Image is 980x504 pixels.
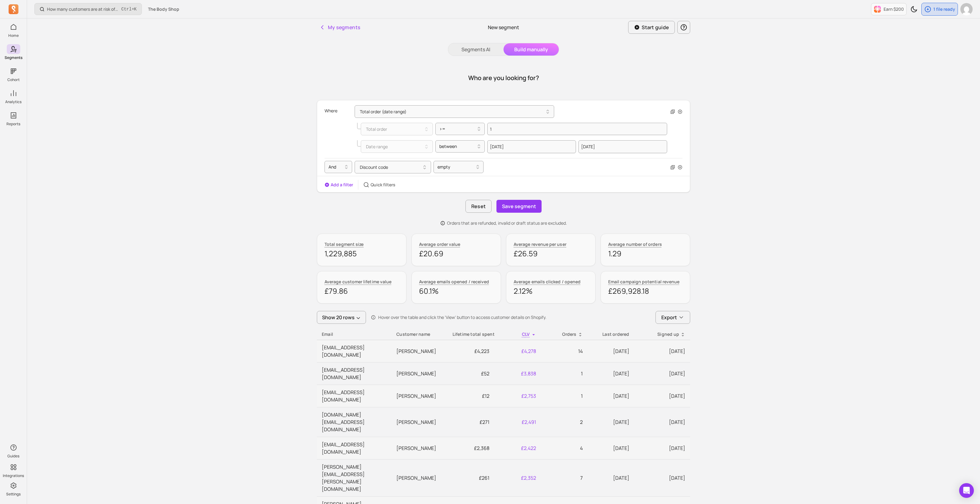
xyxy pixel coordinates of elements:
[578,140,667,153] input: yyyy-mm-dd
[3,473,24,478] p: Integrations
[933,6,955,12] p: 1 file ready
[448,459,494,497] td: £261
[593,392,629,400] p: [DATE]
[908,3,920,15] button: Toggle dark mode
[419,286,493,296] p: 60.1%
[448,385,494,407] td: £12
[8,33,19,38] p: Home
[514,279,581,285] p: Average emails clicked / opened
[7,441,20,460] button: Guides
[487,123,667,135] input: Value for filter clause
[639,418,685,426] p: [DATE]
[34,3,142,15] button: How many customers are at risk of churning?Ctrl+K
[325,286,399,296] p: £79.86
[121,6,137,12] span: +
[487,140,576,153] input: yyyy-mm-dd
[608,286,682,296] p: £269,928.18
[959,483,974,498] div: Open Intercom Messenger
[522,331,530,337] span: CLV
[514,286,588,296] p: 2.12%
[593,331,629,337] div: Last ordered
[639,474,685,482] p: [DATE]
[655,311,690,324] button: Export
[317,21,363,33] button: My segments
[541,459,588,497] td: 7
[494,437,541,459] td: £2,422
[514,249,588,258] p: £26.59
[317,311,366,324] button: Show 20 rows
[494,407,541,437] td: £2,491
[317,407,391,437] td: [DOMAIN_NAME][EMAIL_ADDRESS][DOMAIN_NAME]
[325,241,364,247] p: Total segment size
[419,279,489,285] p: Average emails opened / received
[355,161,431,173] button: Discount code
[871,3,907,15] button: Earn $200
[494,385,541,407] td: £2,753
[546,331,583,337] div: Orders
[396,418,442,426] p: [PERSON_NAME]
[361,123,433,135] button: Total order
[148,6,179,12] span: The Body Shop
[47,6,119,12] p: How many customers are at risk of churning?
[396,444,442,452] p: [PERSON_NAME]
[608,249,682,258] p: 1.29
[639,370,685,377] p: [DATE]
[134,7,137,12] kbd: K
[325,249,399,258] p: 1,229,885
[7,454,19,459] p: Guides
[541,362,588,385] td: 1
[363,182,395,188] button: Quick filters
[396,347,442,355] p: [PERSON_NAME]
[396,392,442,400] p: [PERSON_NAME]
[5,55,22,60] p: Segments
[639,347,685,355] p: [DATE]
[378,314,546,320] p: Hover over the table and click the 'View' button to access customer details on Shopify.
[361,140,433,153] button: Date range
[317,340,391,362] td: [EMAIL_ADDRESS][DOMAIN_NAME]
[541,385,588,407] td: 1
[317,362,391,385] td: [EMAIL_ADDRESS][DOMAIN_NAME]
[541,340,588,362] td: 14
[325,279,391,285] p: Average customer lifetime value
[884,6,904,12] p: Earn $200
[322,331,387,337] div: Email
[396,331,442,337] p: Customer name
[514,241,566,247] p: Average revenue per user
[396,370,442,377] p: [PERSON_NAME]
[494,459,541,497] td: £2,352
[396,474,442,482] p: [PERSON_NAME]
[317,437,391,459] td: [EMAIL_ADDRESS][DOMAIN_NAME]
[419,241,460,247] p: Average order value
[496,200,542,213] button: Save segment
[5,99,21,104] p: Analytics
[448,437,494,459] td: £2,368
[628,21,675,34] button: Start guide
[419,249,493,258] p: £20.69
[468,74,539,82] h1: Who are you looking for?
[541,407,588,437] td: 2
[488,24,519,31] p: New segment
[6,122,20,126] p: Reports
[448,43,504,56] button: Segments AI
[371,182,395,188] p: Quick filters
[447,220,567,226] p: Orders that are refunded, invalid or draft status are excluded.
[355,105,554,118] button: Total order (date range)
[448,407,494,437] td: £271
[921,3,958,16] button: 1 file ready
[593,418,629,426] p: [DATE]
[593,444,629,452] p: [DATE]
[608,241,662,247] p: Average number of orders
[593,370,629,377] p: [DATE]
[960,3,973,15] img: avatar
[593,347,629,355] p: [DATE]
[593,474,629,482] p: [DATE]
[608,279,679,285] p: Email campaign potential revenue
[494,340,541,362] td: £4,278
[642,24,669,31] p: Start guide
[325,182,353,188] button: Add a filter
[448,362,494,385] td: £52
[317,385,391,407] td: [EMAIL_ADDRESS][DOMAIN_NAME]
[494,362,541,385] td: £3,838
[541,437,588,459] td: 4
[661,314,677,321] span: Export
